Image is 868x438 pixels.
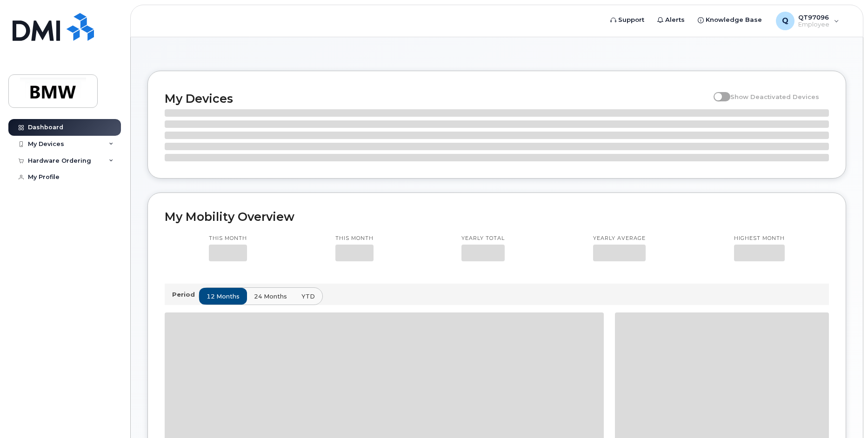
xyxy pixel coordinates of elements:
[335,235,374,242] p: This month
[254,292,287,301] span: 24 months
[714,88,721,95] input: Show Deactivated Devices
[209,235,247,242] p: This month
[461,235,505,242] p: Yearly total
[734,235,785,242] p: Highest month
[172,290,199,299] p: Period
[593,235,646,242] p: Yearly average
[165,210,829,224] h2: My Mobility Overview
[730,93,819,100] span: Show Deactivated Devices
[165,92,709,106] h2: My Devices
[301,292,315,301] span: YTD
